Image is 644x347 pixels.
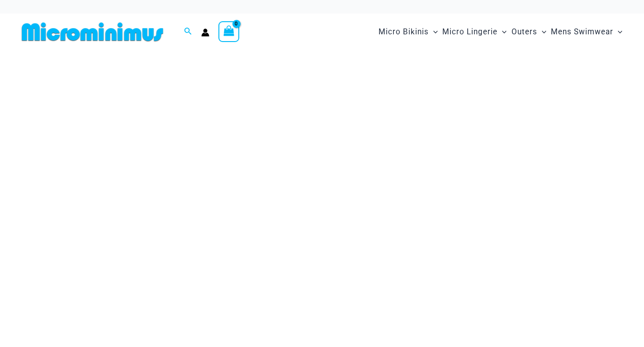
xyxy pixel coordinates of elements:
[375,17,626,47] nav: Site Navigation
[509,18,549,46] a: OutersMenu ToggleMenu Toggle
[201,28,209,37] a: Account icon link
[184,26,192,38] a: Search icon link
[511,20,537,43] span: Outers
[442,20,497,43] span: Micro Lingerie
[549,18,625,46] a: Mens SwimwearMenu ToggleMenu Toggle
[379,20,429,43] span: Micro Bikinis
[440,18,509,46] a: Micro LingerieMenu ToggleMenu Toggle
[551,20,613,43] span: Mens Swimwear
[613,20,622,43] span: Menu Toggle
[497,20,507,43] span: Menu Toggle
[537,20,546,43] span: Menu Toggle
[18,22,167,42] img: MM SHOP LOGO FLAT
[218,21,239,42] a: View Shopping Cart, empty
[429,20,438,43] span: Menu Toggle
[376,18,440,46] a: Micro BikinisMenu ToggleMenu Toggle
